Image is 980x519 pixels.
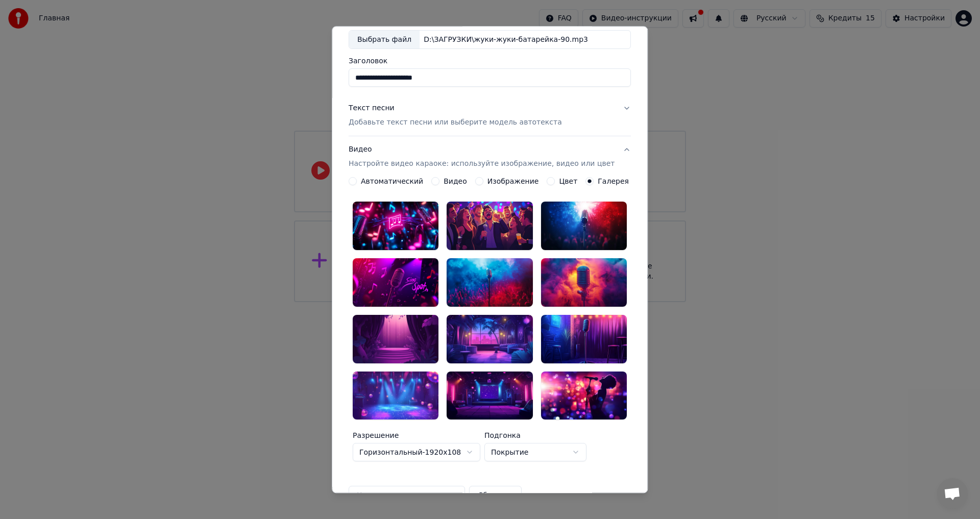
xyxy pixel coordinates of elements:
label: Разрешение [353,432,480,439]
p: Добавьте текст песни или выберите модель автотекста [349,118,562,128]
button: Установить по умолчанию [349,486,465,505]
label: Заголовок [349,58,631,65]
div: ВидеоНастройте видео караоке: используйте изображение, видео или цвет [349,178,631,513]
label: Изображение [487,178,539,185]
p: Настройте видео караоке: используйте изображение, видео или цвет [349,159,615,169]
button: Сбросить [470,486,522,505]
div: Выбрать файл [349,31,420,49]
div: D:\ЗАГРУЗКИ\жуки-жуки-батарейка-90.mp3 [420,35,592,45]
div: Текст песни [349,104,395,114]
button: ВидеоНастройте видео караоке: используйте изображение, видео или цвет [349,137,631,178]
label: Цвет [559,178,578,185]
label: Автоматический [361,178,423,185]
button: Текст песниДобавьте текст песни или выберите модель автотекста [349,95,631,136]
label: Подгонка [484,432,586,439]
label: Галерея [598,178,629,185]
div: Видео [349,145,615,169]
label: Видео [444,178,467,185]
